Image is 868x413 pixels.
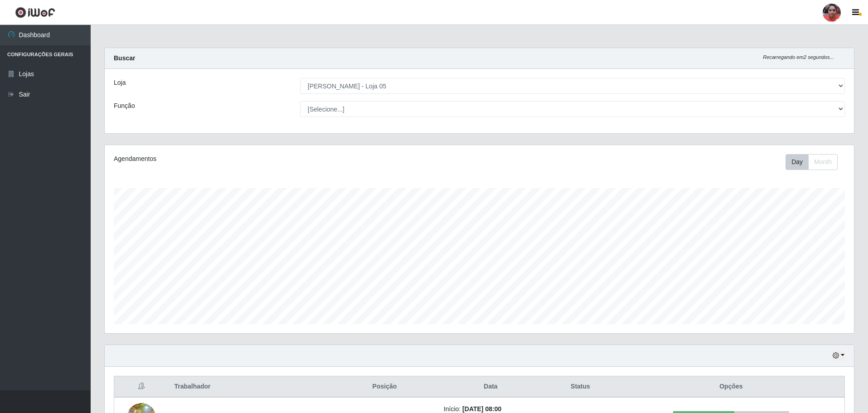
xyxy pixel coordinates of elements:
[331,376,438,398] th: Posição
[786,154,838,170] div: First group
[543,376,618,398] th: Status
[15,7,55,18] img: CoreUI Logo
[786,154,845,170] div: Toolbar with button groups
[114,54,135,62] strong: Buscar
[114,154,411,164] div: Agendamentos
[763,54,834,60] i: Recarregando em 2 segundos...
[786,154,809,170] button: Day
[169,376,331,398] th: Trabalhador
[114,101,135,111] label: Função
[808,154,838,170] button: Month
[114,78,126,87] label: Loja
[438,376,543,398] th: Data
[618,376,845,398] th: Opções
[462,405,501,413] time: [DATE] 08:00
